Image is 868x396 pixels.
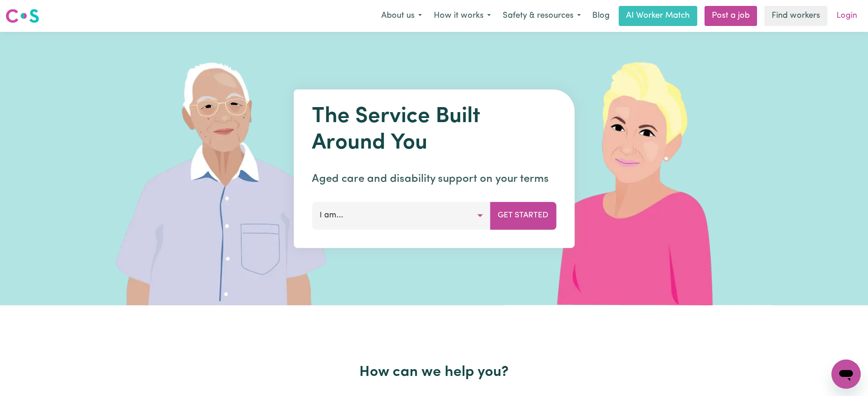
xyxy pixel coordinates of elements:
h1: The Service Built Around You [312,104,556,156]
a: AI Worker Match [619,6,697,26]
a: Login [831,6,863,26]
h2: How can we help you? [138,364,730,381]
a: Blog [587,6,615,26]
a: Post a job [705,6,757,26]
a: Careseekers logo [5,5,39,26]
img: Careseekers logo [5,8,39,24]
button: How it works [428,6,497,26]
iframe: Button to launch messaging window [831,360,861,389]
button: Safety & resources [497,6,587,26]
button: Get Started [490,202,556,229]
button: I am... [312,202,490,229]
a: Find workers [764,6,827,26]
p: Aged care and disability support on your terms [312,171,556,187]
button: About us [375,6,428,26]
